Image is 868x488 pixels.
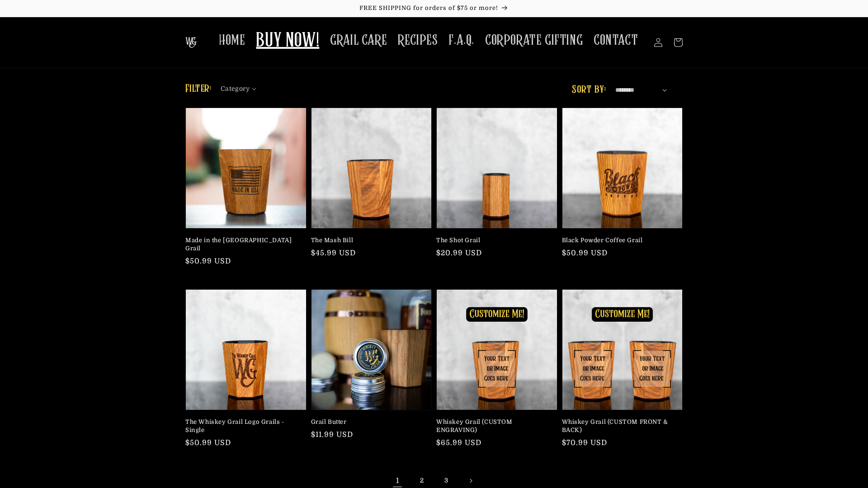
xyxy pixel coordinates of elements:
span: CORPORATE GIFTING [485,32,583,49]
span: F.A.Q. [448,32,474,49]
a: Whiskey Grail (CUSTOM ENGRAVING) [436,418,552,434]
a: BUY NOW! [250,23,325,59]
a: F.A.Q. [443,26,480,55]
p: FREE SHIPPING for orders of $75 or more! [9,5,859,12]
a: GRAIL CARE [325,26,392,55]
a: HOME [213,26,250,55]
a: Grail Butter [311,418,427,426]
a: The Whiskey Grail Logo Grails - Single [185,418,301,434]
a: The Mash Bill [311,236,427,244]
span: RECIPES [398,32,438,49]
span: Category [221,84,250,94]
span: BUY NOW! [256,29,319,54]
span: CONTACT [594,32,638,49]
a: Made in the [GEOGRAPHIC_DATA] Grail [185,236,301,253]
a: Whiskey Grail (CUSTOM FRONT & BACK) [562,418,678,434]
span: HOME [219,32,245,49]
a: Black Powder Coffee Grail [562,236,678,244]
a: RECIPES [392,26,443,55]
h2: Filter: [185,81,212,97]
a: The Shot Grail [436,236,552,244]
a: CONTACT [588,26,643,55]
span: GRAIL CARE [330,32,387,49]
summary: Category [221,82,262,91]
label: Sort by: [572,84,606,95]
a: CORPORATE GIFTING [480,26,588,55]
img: The Whiskey Grail [185,37,197,48]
